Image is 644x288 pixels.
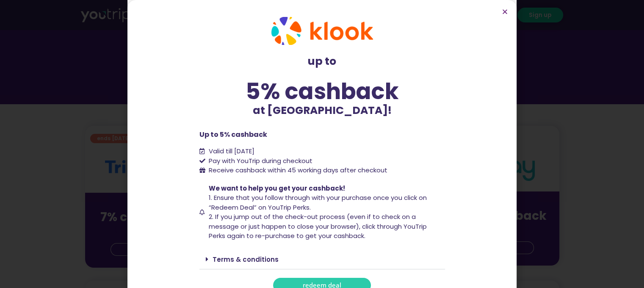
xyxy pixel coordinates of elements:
div: Terms & conditions [199,249,445,269]
span: Pay with YouTrip during checkout [207,156,312,166]
div: 5% cashback [199,80,445,102]
span: Receive cashback within 45 working days after checkout [207,166,387,175]
span: 1. Ensure that you follow through with your purchase once you click on “Redeem Deal” on YouTrip P... [209,193,427,212]
p: at [GEOGRAPHIC_DATA]! [199,102,445,119]
a: Close [502,8,508,15]
a: Terms & conditions [213,255,279,264]
span: We want to help you get your cashback! [209,184,345,193]
span: 2. If you jump out of the check-out process (even if to check on a message or just happen to clos... [209,212,427,240]
span: Valid till [DATE] [207,147,254,156]
p: up to [199,53,445,69]
p: Up to 5% cashback [199,130,445,140]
